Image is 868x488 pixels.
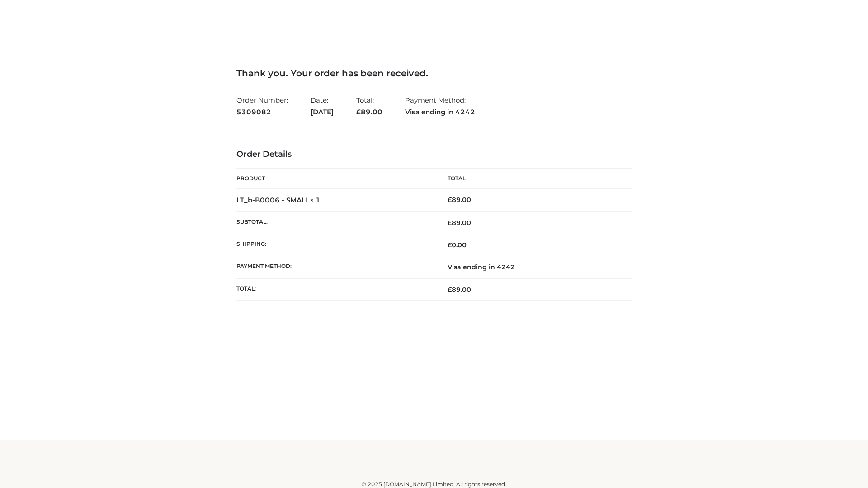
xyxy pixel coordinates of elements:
strong: LT_b-B0006 - SMALL [236,196,321,204]
span: 89.00 [448,286,471,294]
th: Payment method: [236,256,434,278]
span: 89.00 [356,108,382,116]
span: 89.00 [448,219,471,227]
bdi: 0.00 [448,241,467,249]
strong: 5309082 [236,106,288,118]
span: £ [448,219,452,227]
span: £ [356,108,361,116]
th: Product [236,169,434,189]
li: Payment Method: [405,92,475,120]
strong: × 1 [310,196,321,204]
strong: [DATE] [311,106,334,118]
th: Total [434,169,632,189]
li: Date: [311,92,334,120]
td: Visa ending in 4242 [434,256,632,278]
h3: Order Details [236,150,632,160]
bdi: 89.00 [448,196,471,204]
th: Shipping: [236,234,434,256]
li: Total: [356,92,382,120]
th: Total: [236,278,434,300]
th: Subtotal: [236,211,434,234]
span: £ [448,196,452,204]
li: Order Number: [236,92,288,120]
span: £ [448,241,452,249]
h3: Thank you. Your order has been received. [236,68,632,79]
span: £ [448,286,452,294]
strong: Visa ending in 4242 [405,106,475,118]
